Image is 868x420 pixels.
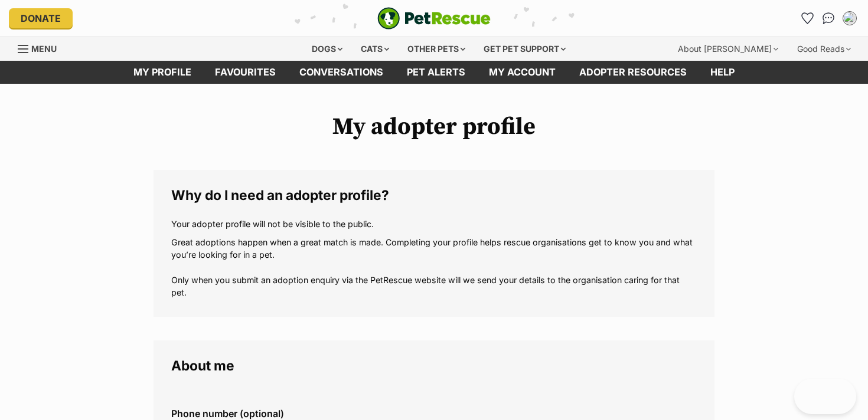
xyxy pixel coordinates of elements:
a: Pet alerts [395,61,477,84]
div: Dogs [304,37,351,61]
img: logo-e224e6f780fb5917bec1dbf3a21bbac754714ae5b6737aabdf751b685950b380.svg [377,7,491,29]
span: Menu [31,44,57,54]
iframe: Help Scout Beacon - Open [794,379,856,414]
p: Your adopter profile will not be visible to the public. [171,218,697,230]
h1: My adopter profile [154,113,714,140]
img: chat-41dd97257d64d25036548639549fe6c8038ab92f7586957e7f3b1b290dea8141.svg [823,12,835,24]
button: My account [840,9,859,28]
legend: Why do I need an adopter profile? [171,188,697,203]
a: Favourites [798,9,817,28]
a: My profile [122,61,203,84]
a: Adopter resources [567,61,699,84]
img: Daniel Bechir Urrizaga profile pic [844,12,856,24]
div: Get pet support [475,37,574,61]
div: Good Reads [789,37,859,61]
label: Phone number (optional) [171,408,697,419]
a: Help [699,61,746,84]
a: Donate [9,8,73,28]
div: Other pets [399,37,474,61]
p: Great adoptions happen when a great match is made. Completing your profile helps rescue organisat... [171,236,697,299]
ul: Account quick links [798,9,859,28]
fieldset: Why do I need an adopter profile? [154,170,714,317]
a: My account [477,61,567,84]
a: Menu [18,37,65,58]
a: PetRescue [377,7,491,29]
div: Cats [353,37,397,61]
div: About [PERSON_NAME] [670,37,787,61]
a: conversations [288,61,395,84]
a: Conversations [819,9,838,28]
legend: About me [171,358,697,373]
a: Favourites [203,61,288,84]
